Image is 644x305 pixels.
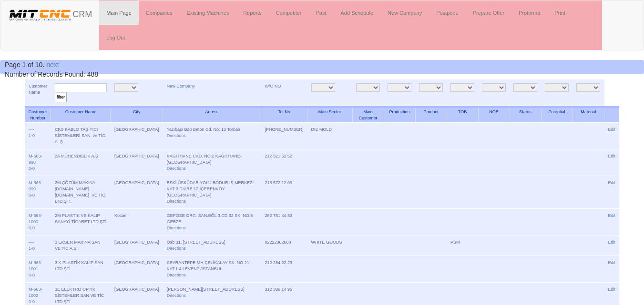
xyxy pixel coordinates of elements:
th: Adress [163,107,261,123]
a: M-663-1002 [29,287,42,298]
td: - [25,149,51,176]
a: Edit [608,260,616,265]
a: Edit [608,180,616,185]
a: New Company [380,1,429,25]
td: 2A MÜHENDİSLİK A.Ş [51,149,111,176]
a: M-663-1001 [29,260,42,271]
a: Directions [167,199,186,204]
td: PSM [447,236,478,256]
td: - [25,123,51,149]
a: M-663-998 [29,154,42,165]
a: 0 [32,166,35,171]
td: [GEOGRAPHIC_DATA] [111,236,163,256]
th: Potential [541,107,572,123]
a: Directions [167,166,186,171]
th: Customer Name [51,107,111,123]
a: M-663-1000 [29,213,42,224]
a: 1 [29,133,31,138]
a: ---- [29,127,34,132]
a: Log Out [99,26,132,49]
a: 0 [29,226,31,230]
a: Print [547,1,572,25]
a: Reports [236,1,269,25]
a: Edit [608,240,616,245]
td: - [25,176,51,209]
a: 0 [29,193,31,197]
td: CKS KABLO TAŞIYICI SİSTEMLERİ SAN. ve TİC. A. Ş. [51,123,111,149]
a: Add Schedule [334,1,381,25]
a: Directions [167,133,186,138]
a: 0 [29,299,31,304]
a: 0 [32,226,35,230]
td: [PHONE_NUMBER] [261,123,307,149]
a: 0 [29,273,31,277]
a: 0 [32,273,35,277]
th: Tel No [261,107,307,123]
th: City [111,107,163,123]
a: next [46,61,59,69]
a: Edit [608,287,616,292]
a: Main Page [99,1,139,25]
th: Customer Number [25,107,51,123]
a: Postpone [429,1,465,25]
a: Directions [167,273,186,277]
td: - [25,256,51,283]
a: Directions [167,246,186,251]
td: Customer Name [25,79,51,108]
a: Companies [139,1,180,25]
th: Material [572,107,604,123]
td: 262 751 44 83 [261,209,307,236]
a: ---- [29,240,34,245]
span: Page 1 of 10. [5,61,44,69]
td: - [25,209,51,236]
th: TOB [447,107,478,123]
th: Production [384,107,415,123]
a: W/O NO [265,84,281,89]
a: 1 [29,246,31,251]
a: Competitor [269,1,309,25]
a: Existing Machines [180,1,236,25]
a: Edit [608,213,616,218]
td: KAĞITHANE CAD. NO:2 KAĞITHANE-[GEOGRAPHIC_DATA] [163,149,261,176]
a: Directions [167,226,186,230]
td: 216 572 12 09 [261,176,307,209]
td: GEPOSB ORG. SAN.BÖL 3.CD.32 SK. NO:5 GEBZE [163,209,261,236]
td: [GEOGRAPHIC_DATA] [111,256,163,283]
a: Edit [608,154,616,158]
a: M-663-999 [29,180,42,191]
a: Prepare Offer [466,1,511,25]
td: [GEOGRAPHIC_DATA] [111,176,163,209]
td: [GEOGRAPHIC_DATA] [111,149,163,176]
th: Main Customer [352,107,384,123]
a: Proforma [511,1,547,25]
td: ESKİ ÜSKÜDAR YOLU BODUR İŞ MERKEZİ KAT 3 DAİRE 12 İÇERENKÖY [GEOGRAPHIC_DATA] [163,176,261,209]
a: New Company [167,84,195,89]
td: 2M ÇÖZÜM MAKİNA [DOMAIN_NAME] [DOMAIN_NAME]. VE TİC. LTD.ŞTİ. [51,176,111,209]
td: 3 K PLASTİK KALIP SAN LTD ŞTİ [51,256,111,283]
td: 3 EKSEN MAKİNA SAN VE TİC A.Ş. [51,236,111,256]
td: 02222362680 [261,236,307,256]
td: 212 284 22 23 [261,256,307,283]
a: Directions [167,293,186,298]
span: Number of Records Found: 488 [5,61,98,78]
a: 0 [32,299,35,304]
td: DIE MOLD [307,123,353,149]
td: [GEOGRAPHIC_DATA] [111,123,163,149]
td: Osb 31. [STREET_ADDRESS] [163,236,261,256]
td: Kocaeli [111,209,163,236]
td: 2M PLASTİK VE KALIP SANAYİ TİCARET LTD ŞTİ [51,209,111,236]
th: Product [415,107,447,123]
a: 0 [32,193,35,197]
td: WHITE GOODS [307,236,353,256]
input: filter [55,92,67,102]
img: header.png [8,8,72,22]
th: Main Sector [307,107,353,123]
a: Past [308,1,333,25]
a: 0 [32,133,35,138]
a: CRM [0,0,99,24]
td: SEYRANTEPE MH.ÇELİKALAY SK. NO:21 KAT:1 4.LEVENT /İSTANBUL [163,256,261,283]
th: Status [510,107,541,123]
a: 0 [29,166,31,171]
td: 212 321 52 52 [261,149,307,176]
td: Yazıbaşı Batı Beton Cd. No: 13 Torbalı [163,123,261,149]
